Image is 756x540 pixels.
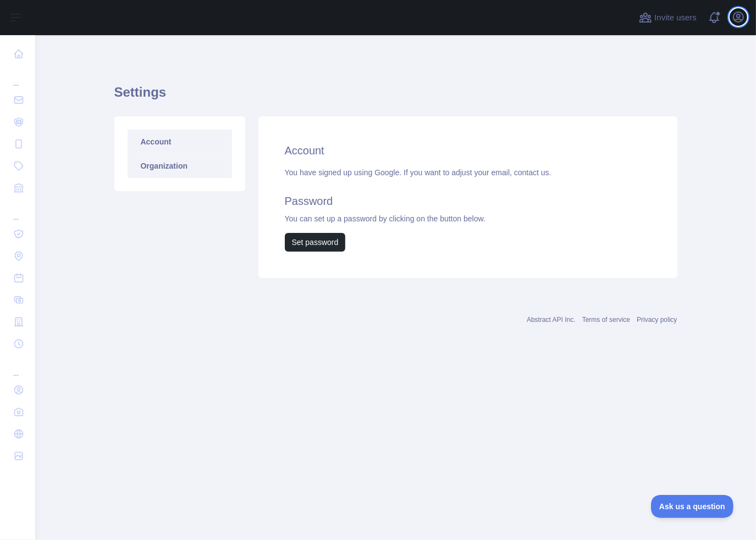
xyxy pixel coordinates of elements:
[128,130,232,154] a: Account
[285,233,346,252] button: Set password
[514,168,551,177] a: contact us.
[128,154,232,178] a: Organization
[9,66,26,88] div: ...
[582,316,630,324] a: Terms of service
[114,83,677,110] h1: Settings
[9,356,26,378] div: ...
[285,193,651,209] h2: Password
[9,200,26,222] div: ...
[527,316,576,324] a: Abstract API Inc.
[651,495,734,518] iframe: Toggle Customer Support
[285,143,651,158] h2: Account
[637,9,699,26] button: Invite users
[654,12,697,24] span: Invite users
[637,316,677,324] a: Privacy policy
[285,167,651,252] div: You have signed up using Google. If you want to adjust your email, You can set up a password by c...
